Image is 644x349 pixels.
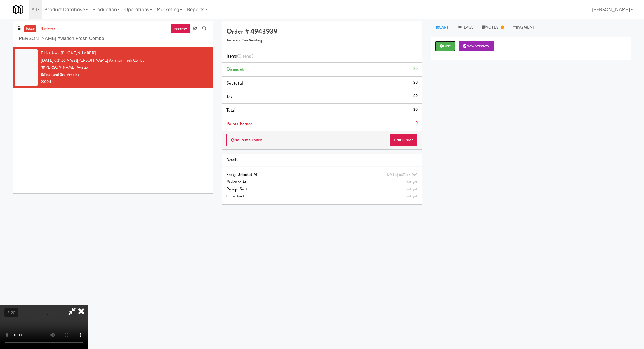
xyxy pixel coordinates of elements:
div: Details [226,157,418,164]
div: [DATE] 6:21:53 AM [386,171,418,178]
button: New Window [459,41,494,51]
div: $0 [413,65,418,72]
div: Order Paid [226,193,418,200]
div: Fridge Unlocked At [226,171,418,178]
button: Edit Order [389,134,418,146]
a: Flags [453,21,478,34]
a: Cart [431,21,453,34]
div: Reviewed At [226,178,418,186]
img: Micromart [13,4,23,15]
span: Tax [226,93,232,100]
div: Taste and See Vending [41,71,209,79]
span: not yet [406,186,418,192]
a: Tablet User· [PHONE_NUMBER] [41,50,96,56]
h5: Taste and See Vending [226,38,418,43]
h4: Order # 4943939 [226,27,418,35]
span: Discount [226,66,244,73]
div: $0 [413,106,418,113]
div: Receipt Sent [226,186,418,193]
div: 0 [415,119,418,127]
div: $0 [413,92,418,100]
button: No Items Taken [226,134,267,146]
input: Search vision orders [18,33,209,44]
a: Notes [478,21,508,34]
a: inbox [24,25,36,33]
div: [PERSON_NAME] Aviation [41,64,209,71]
div: $0 [413,79,418,86]
span: Points Earned [226,120,253,127]
a: recent [171,24,190,33]
span: not yet [406,193,418,199]
span: · [PHONE_NUMBER] [59,50,96,56]
span: Total [226,107,236,114]
a: reviewed [39,25,57,33]
span: [DATE] 6:21:53 AM at [41,58,77,63]
span: (0 ) [237,53,254,59]
span: Items [226,53,253,59]
div: 00:14 [41,78,209,86]
li: Tablet User· [PHONE_NUMBER][DATE] 6:21:53 AM at[PERSON_NAME] Aviation Fresh Combo[PERSON_NAME] Av... [13,47,213,88]
span: not yet [406,179,418,185]
a: Payment [508,21,539,34]
span: Subtotal [226,80,243,86]
button: Hide [435,41,456,51]
ng-pluralize: items [242,53,252,59]
a: [PERSON_NAME] Aviation Fresh Combo [77,58,144,63]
